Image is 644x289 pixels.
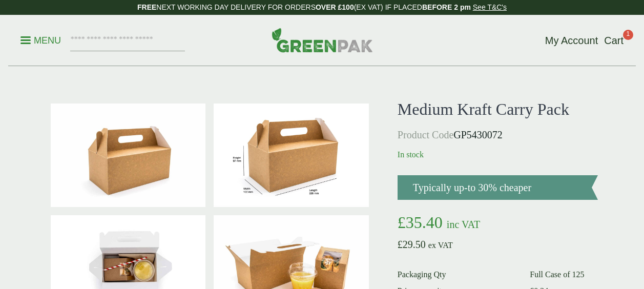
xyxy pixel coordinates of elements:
[604,33,624,48] a: Cart 1
[398,213,443,232] bdi: 35.40
[51,104,206,207] img: IMG_5940 (Large)
[604,35,624,46] span: Cart
[398,127,598,142] p: GP5430072
[398,149,598,161] p: In stock
[316,3,354,11] strong: OVER £100
[545,35,598,46] span: My Account
[398,269,517,281] dt: Packaging Qty
[530,269,597,281] dd: Full Case of 125
[422,3,471,11] strong: BEFORE 2 pm
[214,104,369,207] img: CarryPack_med
[545,33,598,48] a: My Account
[398,239,426,250] bdi: 29.50
[398,129,453,140] span: Product Code
[272,28,373,52] img: GreenPak Supplies
[398,213,406,232] span: £
[20,34,61,45] a: Menu
[473,3,507,11] a: See T&C's
[428,241,453,250] span: ex VAT
[398,239,403,250] span: £
[623,30,633,40] span: 1
[20,34,61,47] p: Menu
[137,3,156,11] strong: FREE
[447,219,480,230] span: inc VAT
[398,99,598,119] h1: Medium Kraft Carry Pack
